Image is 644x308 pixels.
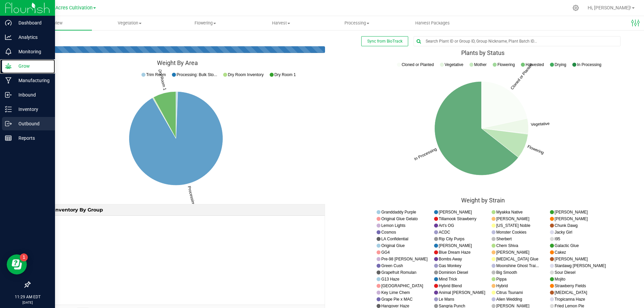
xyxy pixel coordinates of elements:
[228,72,264,77] text: Dry Room Inventory
[555,283,586,288] text: Strawberry Fields
[496,243,519,248] text: Chem Shiva
[572,5,580,11] div: Manage settings
[497,62,515,67] text: Flowering
[555,236,560,241] text: I95
[381,236,409,241] text: LA Confidential
[496,230,527,234] text: Monster Cookies
[496,223,531,228] text: [US_STATE] Noble
[12,120,52,128] p: Outbound
[439,263,461,268] text: Gas Monkey
[555,216,588,221] text: [PERSON_NAME]
[381,303,410,308] text: Hangover Haze
[12,105,52,113] p: Inventory
[474,62,487,67] text: Mother
[555,250,566,254] text: Cakez
[555,290,587,295] text: [MEDICAL_DATA]
[5,48,12,55] inline-svg: Monitoring
[381,256,428,261] text: Pre-98 [PERSON_NAME]
[319,20,394,26] span: Processing
[168,20,243,26] span: Flowering
[496,250,530,254] text: [PERSON_NAME]
[439,223,454,228] text: Art's OG
[5,106,12,113] inline-svg: Inventory
[7,254,27,274] iframe: Resource center
[555,209,588,214] text: [PERSON_NAME]
[381,216,418,221] text: Original Glue Gelato
[243,16,319,30] a: Harvest
[444,62,463,67] text: Vegetative
[92,20,167,26] span: Vegetation
[20,253,28,261] iframe: Resource center unread badge
[439,230,450,234] text: ACDC
[12,62,52,70] p: Grow
[496,276,507,281] text: Pippa
[439,270,468,274] text: Dominion Diesel
[555,230,573,234] text: Jacky Girl
[439,209,472,214] text: [PERSON_NAME]
[12,76,52,84] p: Manufacturing
[439,290,485,295] text: Animal [PERSON_NAME]
[381,290,410,295] text: Key Lime Chem
[319,16,395,30] a: Processing
[381,209,416,214] text: Granddaddy Purple
[5,19,12,26] inline-svg: Dashboard
[414,37,620,46] input: Search Plant ID or Group ID, Group Nickname, Plant Batch ID...
[555,62,567,67] text: Drying
[146,72,166,77] text: Trim Room
[496,270,517,274] text: Big Smooth
[361,36,408,46] button: Sync from BioTrack
[92,16,168,30] a: Vegetation
[555,270,576,274] text: Sour Diesel
[5,120,12,127] inline-svg: Outbound
[496,209,523,214] text: Myakka Native
[381,230,396,234] text: Cosmos
[177,72,217,77] text: Processing: Bulk Sto...
[12,48,52,56] p: Monitoring
[439,303,465,308] text: Sangria Punch
[3,300,52,305] p: [DATE]
[381,250,390,254] text: GG4
[439,256,462,261] text: Bombs Away
[588,5,631,10] span: Hi, [PERSON_NAME]!
[168,16,244,30] a: Flowering
[274,72,296,77] text: Dry Room 1
[439,216,476,221] text: Tillamook Strawberry
[496,236,512,241] text: Sherbert
[496,290,523,295] text: Citrus Tsunami
[381,243,405,248] text: Original Glue
[5,135,12,141] inline-svg: Reports
[12,134,52,142] p: Reports
[496,256,539,261] text: [MEDICAL_DATA] Glue
[3,294,52,300] p: 11:29 AM EDT
[35,204,105,215] span: Active Inventory by Group
[381,297,413,301] text: Grape Pie x MAC
[555,223,578,228] text: Chunk Dawg
[439,250,471,254] text: Blue Dream Haze
[5,91,12,98] inline-svg: Inbound
[5,63,12,69] inline-svg: Grow
[381,223,406,228] text: Lemon Lights
[12,19,52,27] p: Dashboard
[12,33,52,41] p: Analytics
[395,16,471,30] a: Harvest Packages
[244,20,319,26] span: Harvest
[439,283,462,288] text: Hybrid Blend
[5,34,12,41] inline-svg: Analytics
[41,5,93,11] span: Green Acres Cultivation
[367,39,402,44] span: Sync from BioTrack
[577,62,601,67] text: In Processing
[5,77,12,84] inline-svg: Manufacturing
[439,276,458,281] text: Mind Trick
[555,303,584,308] text: Fried Lemon Pie
[555,263,606,268] text: Stardawg [PERSON_NAME]
[335,197,631,204] div: Weight by Strain
[555,256,588,261] text: [PERSON_NAME]
[439,236,465,241] text: Rip City Purps
[496,297,522,301] text: Alien Wedding
[496,216,530,221] text: [PERSON_NAME]
[496,263,539,268] text: Moonshine Ghost Trai...
[406,20,459,26] span: Harvest Packages
[30,60,325,66] div: Weight By Area
[381,270,417,274] text: Grapefruit Romulan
